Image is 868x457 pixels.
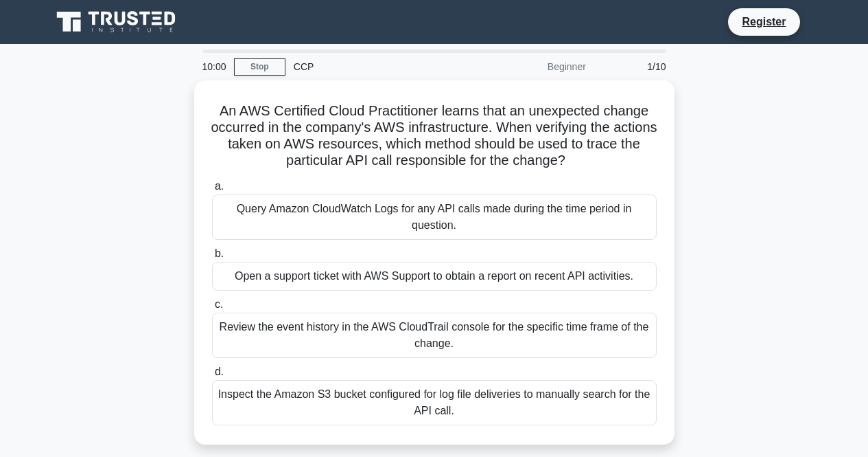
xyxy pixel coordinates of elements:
[215,298,223,310] span: c.
[734,13,794,30] a: Register
[212,380,657,425] div: Inspect the Amazon S3 bucket configured for log file deliveries to manually search for the API call.
[215,180,224,192] span: a.
[285,53,474,80] div: CCP
[212,194,657,240] div: Query Amazon CloudWatch Logs for any API calls made during the time period in question.
[212,313,657,358] div: Review the event history in the AWS CloudTrail console for the specific time frame of the change.
[234,58,285,76] a: Stop
[194,53,234,80] div: 10:00
[215,366,224,377] span: d.
[212,262,657,291] div: Open a support ticket with AWS Support to obtain a report on recent API activities.
[211,102,658,170] h5: An AWS Certified Cloud Practitioner learns that an unexpected change occurred in the company's AW...
[594,53,675,80] div: 1/10
[474,53,594,80] div: Beginner
[215,247,224,259] span: b.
